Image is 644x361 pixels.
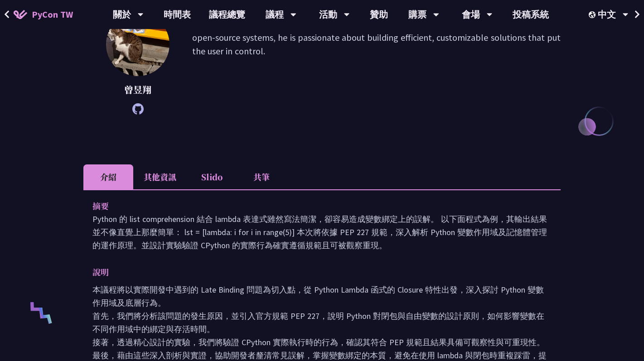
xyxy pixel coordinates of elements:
p: Python 的 list comprehension 結合 lambda 表達式雖然寫法簡潔，卻容易造成變數綁定上的誤解。 以下面程式為例，其輸出結果並不像直覺上那麼簡單： lst = [la... [92,212,552,252]
a: PyCon TW [5,3,82,26]
p: 曾昱翔 [106,83,169,96]
p: 摘要 [92,199,533,212]
li: Slido [187,164,237,189]
li: 介紹 [83,164,133,189]
p: A software engineer and an Arch Linux enthusiast. With years of experience working closely with o... [192,17,561,110]
li: 其他資訊 [133,164,187,189]
li: 共筆 [237,164,286,189]
img: 曾昱翔 [106,13,169,76]
img: Home icon of PyCon TW 2025 [14,10,27,19]
span: PyCon TW [32,8,73,21]
p: 說明 [92,265,533,279]
img: Locale Icon [589,11,598,18]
